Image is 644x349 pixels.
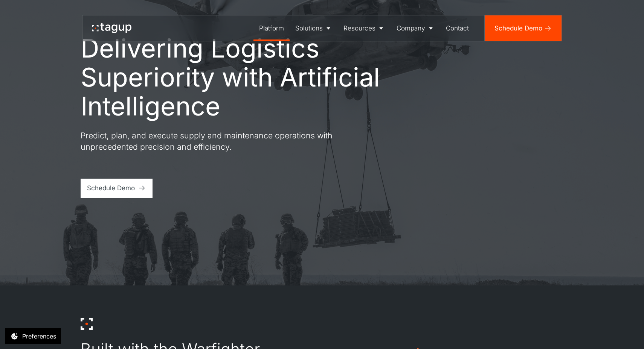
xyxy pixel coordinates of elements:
div: Solutions [295,23,323,33]
div: Contact [446,23,469,33]
div: Schedule Demo [494,23,542,33]
a: Resources [338,15,391,41]
div: Schedule Demo [87,183,135,193]
a: Platform [253,15,290,41]
div: Platform [259,23,284,33]
a: Contact [441,15,475,41]
div: Preferences [22,332,56,341]
div: Resources [343,23,375,33]
a: Schedule Demo [81,179,153,198]
a: Solutions [290,15,338,41]
p: Predict, plan, and execute supply and maintenance operations with unprecedented precision and eff... [81,130,352,153]
div: Company [397,23,425,33]
a: Company [391,15,441,41]
h1: Delivering Logistics Superiority with Artificial Intelligence [81,34,397,121]
a: Schedule Demo [485,15,562,41]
